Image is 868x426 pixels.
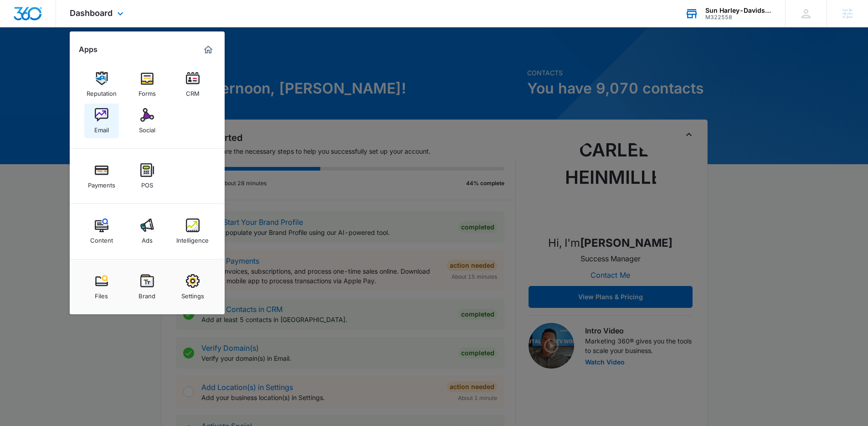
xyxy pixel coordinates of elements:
[201,42,216,57] a: Marketing 360® Dashboard
[94,122,109,134] div: Email
[90,232,113,244] div: Content
[84,214,119,249] a: Content
[130,159,164,193] a: POS
[84,67,119,102] a: Reputation
[84,104,119,138] a: Email
[130,104,164,138] a: Social
[175,214,210,249] a: Intelligence
[130,67,164,102] a: Forms
[181,288,204,300] div: Settings
[705,7,772,14] div: account name
[139,288,155,300] div: Brand
[70,8,113,18] span: Dashboard
[88,177,115,189] div: Payments
[175,270,210,304] a: Settings
[84,159,119,193] a: Payments
[186,85,200,97] div: CRM
[130,270,164,304] a: Brand
[139,85,156,97] div: Forms
[175,67,210,102] a: CRM
[142,232,153,244] div: Ads
[87,85,117,97] div: Reputation
[705,14,772,21] div: account id
[139,122,155,134] div: Social
[130,214,164,249] a: Ads
[141,177,153,189] div: POS
[95,288,108,300] div: Files
[79,45,98,54] h2: Apps
[176,232,209,244] div: Intelligence
[84,270,119,304] a: Files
